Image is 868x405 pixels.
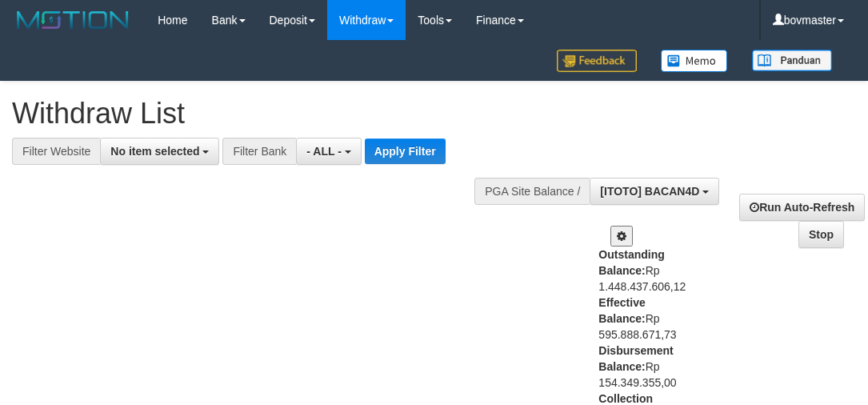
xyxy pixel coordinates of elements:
div: PGA Site Balance / [474,178,590,205]
div: Filter Website [12,138,100,165]
a: Run Auto-Refresh [739,194,865,221]
div: Filter Bank [222,138,296,165]
img: Button%20Memo.svg [661,50,728,72]
button: No item selected [100,138,219,165]
b: Outstanding Balance: [598,248,664,277]
img: MOTION_logo.png [12,8,134,32]
b: Disbursement Balance: [598,344,673,373]
b: Effective Balance: [598,296,645,325]
button: - ALL - [296,138,361,165]
span: [ITOTO] BACAN4D [600,185,699,198]
span: No item selected [110,145,199,158]
img: Feedback.jpg [557,50,637,72]
span: - ALL - [306,145,342,158]
a: Stop [798,221,844,248]
img: panduan.png [752,50,832,71]
button: Apply Filter [365,138,446,164]
button: [ITOTO] BACAN4D [590,178,719,205]
h1: Withdraw List [12,98,562,130]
